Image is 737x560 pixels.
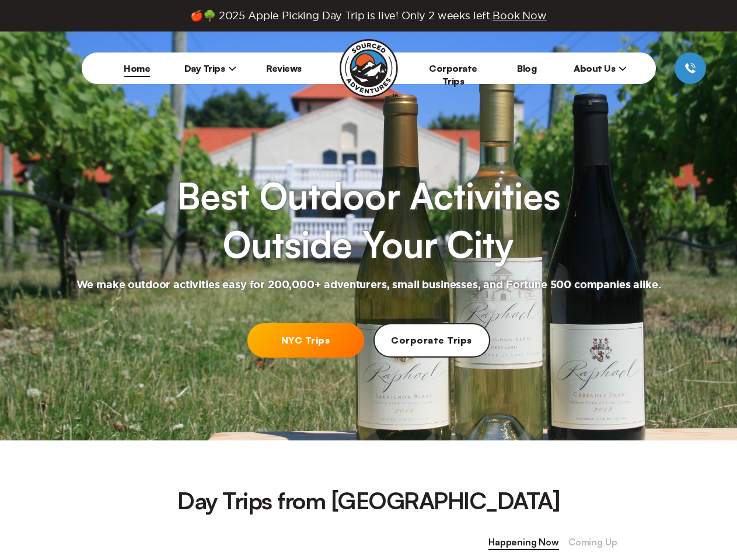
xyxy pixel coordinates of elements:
h2: We make outdoor activities easy for 200,000+ adventurers, small businesses, and Fortune 500 compa... [76,278,661,292]
a: Blog [517,62,536,74]
h1: Best Outdoor Activities Outside Your City [177,171,560,269]
span: Book Now [493,10,547,21]
a: Corporate Trips [429,62,477,87]
a: Corporate Trips [373,323,490,358]
img: Sourced Adventures company logo [340,39,398,97]
a: Reviews [266,62,302,74]
span: 🍎🌳 2025 Apple Picking Day Trip is live! Only 2 weeks left. [190,9,546,22]
span: Happening Now [488,535,559,550]
a: NYC Trips [247,323,364,358]
a: Home [124,62,150,74]
span: Day Trips [184,62,237,74]
span: Coming Up [568,535,617,550]
span: About Us [574,62,627,74]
